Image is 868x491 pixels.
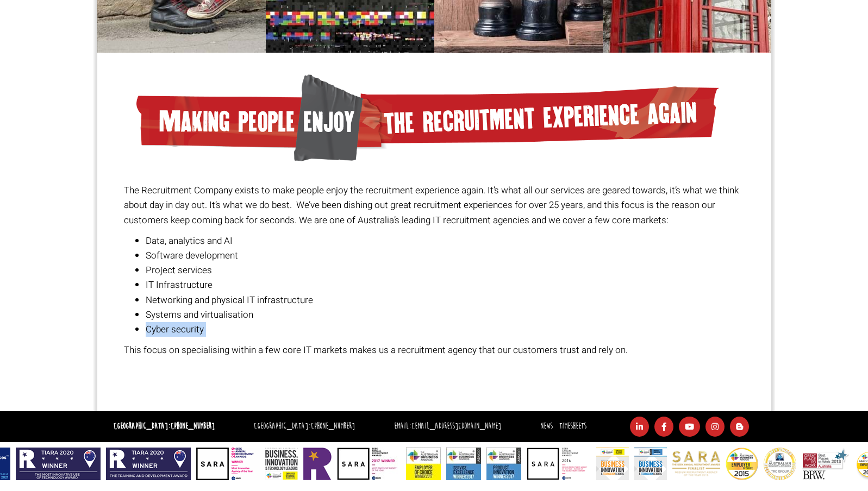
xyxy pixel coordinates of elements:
[146,322,744,337] li: Cyber security
[411,421,501,431] a: [EMAIL_ADDRESS][DOMAIN_NAME]
[146,307,744,322] li: Systems and virtualisation
[146,234,744,248] li: Data, analytics and AI
[124,343,744,357] p: This focus on specialising within a few core IT markets makes us a recruitment agency that our cu...
[311,421,355,431] a: [PHONE_NUMBER]
[136,74,719,161] img: Making People Enjoy The Recruitment Experiance again
[124,369,744,389] h1: Recruitment Company in [GEOGRAPHIC_DATA]
[124,183,744,228] p: The Recruitment Company exists to make people enjoy the recruitment experience again. It’s what a...
[146,248,744,263] li: Software development
[559,421,586,431] a: Timesheets
[391,419,504,435] li: Email:
[146,278,744,292] li: IT Infrastructure
[171,421,215,431] a: [PHONE_NUMBER]
[540,421,553,431] a: News
[146,293,744,307] li: Networking and physical IT infrastructure
[251,419,358,435] li: [GEOGRAPHIC_DATA]:
[114,421,215,431] strong: [GEOGRAPHIC_DATA]:
[146,263,744,278] li: Project services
